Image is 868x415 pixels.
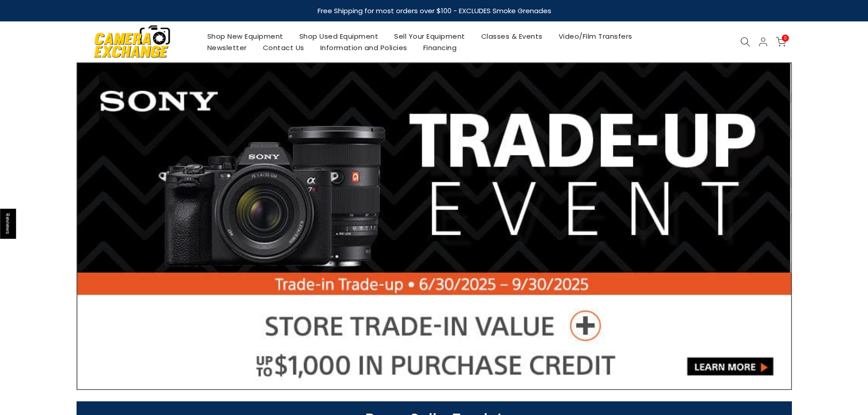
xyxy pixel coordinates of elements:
[437,375,442,380] li: Page dot 4
[312,42,415,53] a: Information and Policies
[408,375,413,380] li: Page dot 1
[427,375,432,380] li: Page dot 3
[456,375,461,380] li: Page dot 6
[199,31,291,42] a: Shop New Equipment
[199,42,255,53] a: Newsletter
[317,6,551,15] strong: Free Shipping for most orders over $100 - EXCLUDES Smoke Grenades
[415,42,465,53] a: Financing
[550,31,640,42] a: Video/Film Transfers
[473,31,550,42] a: Classes & Events
[776,37,786,47] a: 0
[417,375,422,380] li: Page dot 2
[255,42,312,53] a: Contact Us
[291,31,386,42] a: Shop Used Equipment
[782,35,789,41] span: 0
[386,31,473,42] a: Sell Your Equipment
[446,375,451,380] li: Page dot 5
